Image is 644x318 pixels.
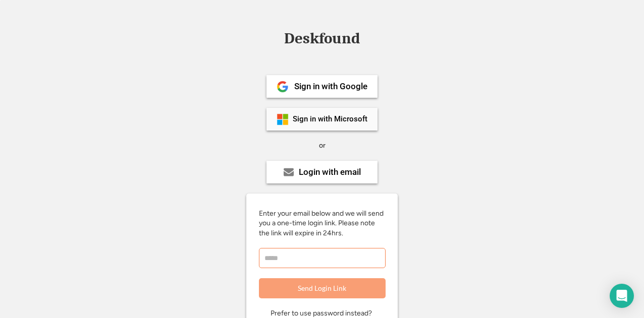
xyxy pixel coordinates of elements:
div: or [319,141,326,151]
div: Login with email [299,168,361,176]
div: Enter your email below and we will send you a one-time login link. Please note the link will expi... [259,209,385,238]
img: ms-symbollockup_mssymbol_19.png [277,113,289,125]
button: Send Login Link [259,278,386,298]
div: Open Intercom Messenger [610,284,634,308]
div: Deskfound [279,31,365,46]
div: Sign in with Microsoft [293,115,367,123]
img: 1024px-Google__G__Logo.svg.png [277,81,289,93]
div: Sign in with Google [294,82,367,91]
